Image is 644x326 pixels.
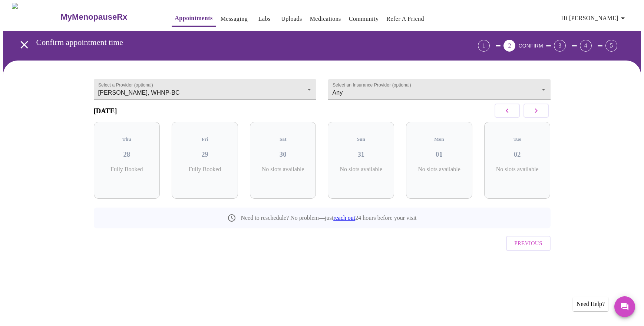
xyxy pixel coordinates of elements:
button: Community [346,12,382,26]
h5: Sat [256,136,310,142]
button: Previous [506,236,550,251]
h3: 28 [100,150,154,159]
a: Appointments [175,13,212,23]
button: Medications [307,12,344,26]
div: 4 [580,40,592,52]
p: No slots available [490,166,545,173]
span: CONFIRM [518,43,543,49]
a: Uploads [281,14,302,24]
div: Any [328,79,551,100]
button: Uploads [278,12,305,26]
p: No slots available [412,166,466,173]
button: open drawer [13,34,35,56]
span: Hi [PERSON_NAME] [561,13,627,23]
h3: 01 [412,150,466,159]
h5: Thu [100,136,154,142]
div: 5 [605,40,617,52]
h5: Sun [334,136,388,142]
h3: 31 [334,150,388,159]
h3: Confirm appointment time [36,38,437,47]
p: Fully Booked [178,166,232,173]
h5: Mon [412,136,466,142]
p: Fully Booked [100,166,154,173]
a: Messaging [221,14,248,24]
p: No slots available [256,166,310,173]
h5: Tue [490,136,545,142]
h5: Fri [178,136,232,142]
a: Refer a Friend [386,14,424,24]
h3: 02 [490,150,545,159]
button: Labs [252,12,276,26]
div: 2 [503,40,515,52]
div: 1 [478,40,490,52]
button: Refer a Friend [383,12,427,26]
a: Medications [310,14,341,24]
button: Hi [PERSON_NAME] [558,11,630,26]
a: reach out [333,215,355,221]
div: [PERSON_NAME], WHNP-BC [94,79,316,100]
h3: 29 [178,150,232,159]
h3: 30 [256,150,310,159]
button: Appointments [172,11,215,27]
div: 3 [554,40,566,52]
p: No slots available [334,166,388,173]
a: Community [349,14,379,24]
button: Messaging [218,12,251,26]
button: Messages [614,296,635,317]
a: MyMenopauseRx [60,4,157,30]
a: Labs [258,14,271,24]
span: Previous [514,238,542,248]
div: Need Help? [573,297,608,311]
p: Need to reschedule? No problem—just 24 hours before your visit [241,215,416,221]
h3: [DATE] [94,107,117,115]
img: MyMenopauseRx Logo [12,3,60,31]
h3: MyMenopauseRx [61,12,128,22]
